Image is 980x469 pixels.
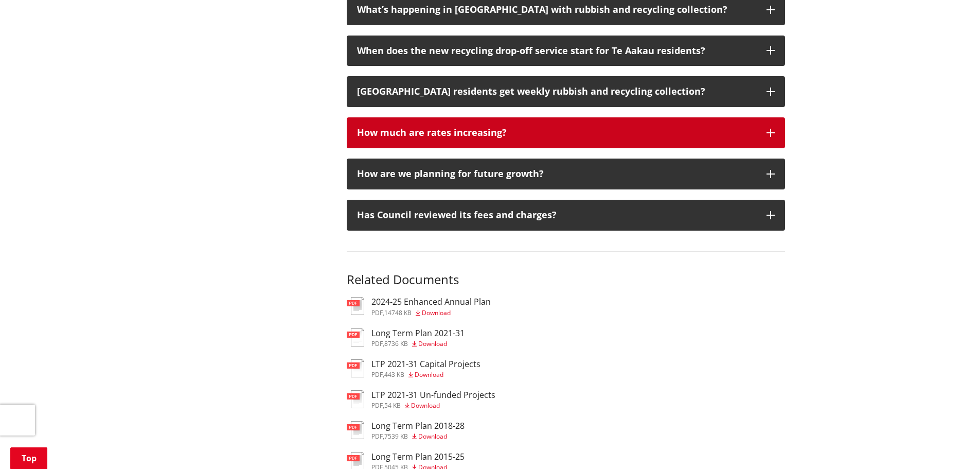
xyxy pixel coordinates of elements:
[371,310,491,316] div: ,
[422,308,451,317] span: Download
[371,432,383,441] span: pdf
[371,370,383,379] span: pdf
[347,159,785,189] button: How are we planning for future growth?
[415,370,443,379] span: Download
[347,36,785,66] button: When does the new recycling drop-off service start for Te Aakau residents?
[371,421,465,431] h3: Long Term Plan 2018-28
[347,297,491,316] a: 2024-25 Enhanced Annual Plan pdf,14748 KB Download
[357,128,756,138] div: How much are rates increasing?
[411,401,440,410] span: Download
[371,308,383,317] span: pdf
[347,359,364,377] img: document-pdf.svg
[418,432,447,441] span: Download
[371,401,383,410] span: pdf
[347,200,785,231] button: Has Council reviewed its fees and charges?
[347,390,495,409] a: LTP 2021-31 Un-funded Projects pdf,54 KB Download
[347,421,364,439] img: document-pdf.svg
[371,328,465,338] h3: Long Term Plan 2021-31
[371,390,495,400] h3: LTP 2021-31 Un-funded Projects
[347,117,785,148] button: How much are rates increasing?
[357,86,756,97] div: [GEOGRAPHIC_DATA] residents get weekly rubbish and recycling collection?
[347,297,364,315] img: document-pdf.svg
[347,328,465,347] a: Long Term Plan 2021-31 pdf,8736 KB Download
[357,46,756,56] div: When does the new recycling drop-off service start for Te Aakau residents?
[384,432,408,441] span: 7539 KB
[347,76,785,107] button: [GEOGRAPHIC_DATA] residents get weekly rubbish and recycling collection?
[357,169,756,179] div: How are we planning for future growth?
[384,370,404,379] span: 443 KB
[384,308,412,317] span: 14748 KB
[347,359,480,378] a: LTP 2021-31 Capital Projects pdf,443 KB Download
[371,297,491,307] h3: 2024-25 Enhanced Annual Plan
[347,390,364,408] img: document-pdf.svg
[371,359,480,369] h3: LTP 2021-31 Capital Projects
[10,447,47,469] a: Top
[347,421,465,440] a: Long Term Plan 2018-28 pdf,7539 KB Download
[357,210,756,220] div: Has Council reviewed its fees and charges?
[384,339,408,348] span: 8736 KB
[371,403,495,409] div: ,
[347,328,364,346] img: document-pdf.svg
[384,401,401,410] span: 54 KB
[371,452,465,462] h3: Long Term Plan 2015-25
[418,339,447,348] span: Download
[347,272,785,287] h3: Related Documents
[371,339,383,348] span: pdf
[933,426,970,463] iframe: Messenger Launcher
[357,5,756,15] div: What’s happening in [GEOGRAPHIC_DATA] with rubbish and recycling collection?
[371,341,465,347] div: ,
[371,372,480,378] div: ,
[371,433,465,440] div: ,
